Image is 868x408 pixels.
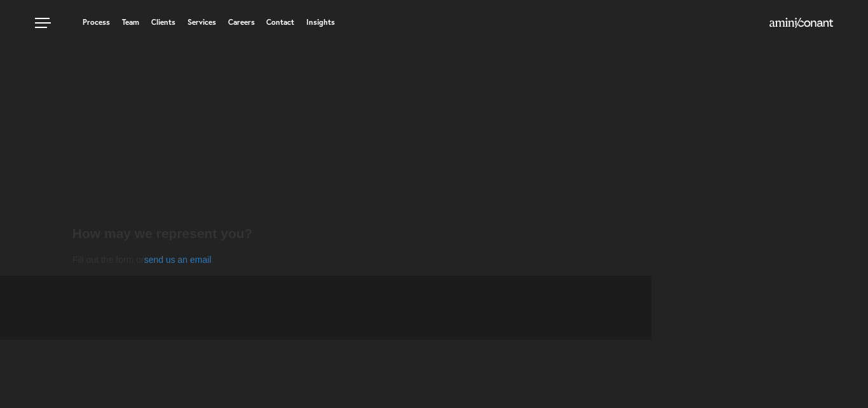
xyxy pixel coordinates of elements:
a: Contact [266,18,294,26]
a: Home [770,18,833,29]
a: send us an email [144,255,212,265]
a: Insights [306,18,335,26]
a: Process [83,18,110,26]
img: Amini & Conant [770,18,833,28]
a: Clients [151,18,175,26]
h2: How may we represent you? [72,224,868,243]
p: Fill out the form or . [72,254,868,267]
a: Services [187,18,216,26]
a: Team [122,18,139,26]
a: Careers [228,18,255,26]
